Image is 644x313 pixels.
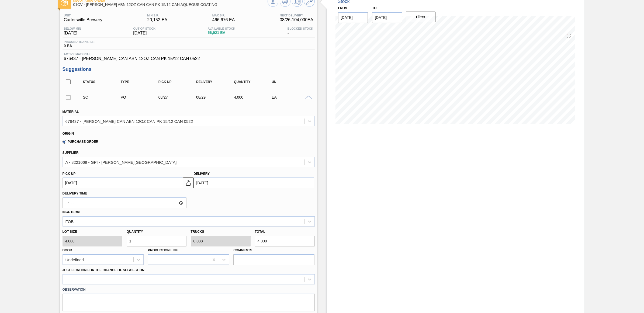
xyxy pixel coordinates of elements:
[233,95,275,99] div: 4,000
[195,80,238,84] div: Delivery
[338,6,348,10] label: From
[233,80,275,84] div: Quantity
[288,27,313,30] span: Blocked Stock
[286,27,315,36] div: -
[212,14,235,17] span: MAX S.P.
[65,160,177,164] div: A - 8221069 - GPI - [PERSON_NAME][GEOGRAPHIC_DATA]
[73,3,268,7] span: 01CV - CARR ABN 12OZ CAN CAN PK 15/12 CAN AQUEOUS COATING
[64,27,81,30] span: Below Min
[195,95,238,99] div: 08/29/2025
[183,178,194,188] button: locked
[63,178,183,188] input: mm/dd/yyyy
[63,172,76,176] label: Pick up
[372,12,402,23] input: mm/dd/yyyy
[63,228,122,236] label: Lot size
[270,80,313,84] div: UN
[63,190,186,197] label: Delivery Time
[191,230,204,234] label: Trucks
[208,27,236,30] span: Available Stock
[119,80,162,84] div: Type
[127,230,143,234] label: Quantity
[82,95,124,99] div: Suggestion Created
[133,31,155,36] span: [DATE]
[64,53,313,56] span: Active Material
[148,248,178,252] label: Production Line
[82,80,124,84] div: Status
[185,180,192,186] img: locked
[63,110,79,114] label: Material
[64,44,95,48] span: 0 EA
[64,14,102,17] span: Unit
[194,172,210,176] label: Delivery
[280,18,313,22] span: 08/26 - 104,000 EA
[212,18,235,22] span: 466,676 EA
[63,140,98,144] label: Purchase Order
[63,268,144,272] label: Justification for the Change of Suggestion
[64,31,81,36] span: [DATE]
[63,67,315,72] h3: Suggestions
[194,178,314,188] input: mm/dd/yyyy
[64,56,313,61] span: 676437 - [PERSON_NAME] CAN ABN 12OZ CAN PK 15/12 CAN 0522
[147,14,167,17] span: MIN S.P.
[63,286,315,294] label: Observation
[133,27,155,30] span: Out Of Stock
[255,230,265,234] label: Total
[63,132,74,135] label: Origin
[157,95,200,99] div: 08/27/2025
[63,210,80,214] label: Incoterm
[64,40,95,43] span: Inbound Transfer
[64,18,102,22] span: Cartersville Brewery
[208,31,236,35] span: 56,921 EA
[157,80,200,84] div: Pick up
[147,18,167,22] span: 20,152 EA
[233,246,314,254] label: Comments
[406,12,436,22] button: Filter
[65,257,84,262] div: Undefined
[280,14,313,17] span: Next Delivery
[338,12,368,23] input: mm/dd/yyyy
[65,119,193,123] div: 676437 - [PERSON_NAME] CAN ABN 12OZ CAN PK 15/12 CAN 0522
[119,95,162,99] div: Purchase order
[63,151,79,155] label: Supplier
[63,248,72,252] label: Door
[270,95,313,99] div: EA
[65,219,74,224] div: FOB
[372,6,376,10] label: to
